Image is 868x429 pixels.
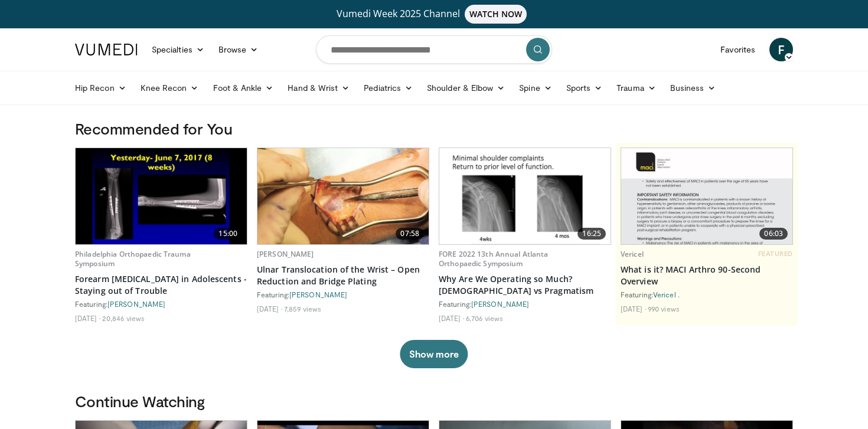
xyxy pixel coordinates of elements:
[439,299,611,309] div: Featuring:
[439,313,464,323] li: [DATE]
[621,304,646,313] li: [DATE]
[648,304,680,313] li: 990 views
[75,299,247,309] div: Featuring:
[621,264,793,287] a: What is it? MACI Arthro 90-Second Overview
[257,290,429,299] div: Featuring:
[316,35,552,64] input: Search topics, interventions
[466,313,503,323] li: 6,706 views
[471,300,529,308] a: [PERSON_NAME]
[257,148,429,244] a: 07:58
[621,148,792,244] a: 06:03
[400,340,468,368] button: Show more
[577,228,606,240] span: 16:25
[214,228,242,240] span: 15:00
[211,38,266,61] a: Browse
[257,249,314,259] a: [PERSON_NAME]
[284,304,321,313] li: 7,859 views
[133,76,206,100] a: Knee Recon
[75,313,100,323] li: [DATE]
[769,38,793,61] a: F
[75,119,793,138] h3: Recommended for You
[439,148,611,244] img: 99079dcb-b67f-40ef-8516-3995f3d1d7db.620x360_q85_upscale.jpg
[621,249,644,259] a: Vericel
[289,290,347,299] a: [PERSON_NAME]
[145,38,211,61] a: Specialties
[68,76,133,100] a: Hip Recon
[609,76,663,100] a: Trauma
[357,76,420,100] a: Pediatrics
[465,5,527,24] span: WATCH NOW
[663,76,723,100] a: Business
[439,148,611,244] a: 16:25
[76,148,247,244] img: 25619031-145e-4c60-a054-82f5ddb5a1ab.620x360_q85_upscale.jpg
[439,273,611,297] a: Why Are We Operating so Much? [DEMOGRAPHIC_DATA] vs Pragmatism
[75,273,247,297] a: Forearm [MEDICAL_DATA] in Adolescents - Staying out of Trouble
[107,300,165,308] a: [PERSON_NAME]
[102,313,145,323] li: 20,846 views
[759,228,788,240] span: 06:03
[257,304,282,313] li: [DATE]
[758,250,793,258] span: FEATURED
[713,38,762,61] a: Favorites
[257,148,429,244] img: 80c898ec-831a-42b7-be05-3ed5b3dfa407.620x360_q85_upscale.jpg
[75,44,138,55] img: VuMedi Logo
[653,290,680,299] a: Vericel .
[621,148,792,244] img: aa6cc8ed-3dbf-4b6a-8d82-4a06f68b6688.620x360_q85_upscale.jpg
[280,76,357,100] a: Hand & Wrist
[257,264,429,287] a: Ulnar Translocation of the Wrist – Open Reduction and Bridge Plating
[206,76,281,100] a: Foot & Ankle
[396,228,424,240] span: 07:58
[420,76,512,100] a: Shoulder & Elbow
[621,290,793,299] div: Featuring:
[559,76,610,100] a: Sports
[75,249,191,268] a: Philadelphia Orthopaedic Trauma Symposium
[439,249,548,268] a: FORE 2022 13th Annual Atlanta Orthopaedic Symposium
[77,5,791,24] a: Vumedi Week 2025 ChannelWATCH NOW
[76,148,247,244] a: 15:00
[75,392,793,411] h3: Continue Watching
[512,76,559,100] a: Spine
